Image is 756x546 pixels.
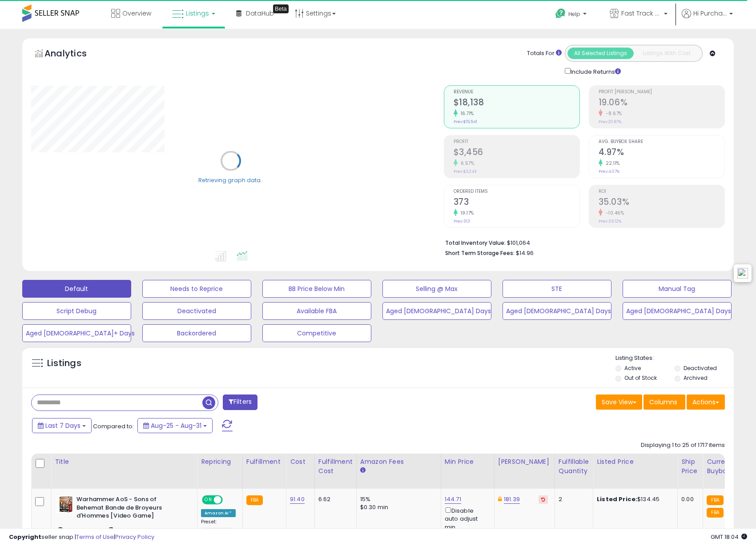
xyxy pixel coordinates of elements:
[201,457,239,466] div: Repricing
[624,364,641,372] label: Active
[122,9,151,18] span: Overview
[198,176,263,184] div: Retrieving graph data..
[318,495,350,503] div: 6.62
[559,457,589,476] div: Fulfillable Quantity
[603,210,624,216] small: -10.46%
[454,169,477,174] small: Prev: $3,243
[201,509,236,517] div: Amazon AI *
[516,249,534,257] span: $14.96
[55,457,193,466] div: Title
[22,302,131,320] button: Script Debug
[246,9,274,18] span: DataHub
[559,495,586,503] div: 2
[382,280,491,298] button: Selling @ Max
[22,280,131,298] button: Default
[360,495,434,503] div: 15%
[599,197,724,209] h2: 35.03%
[649,398,677,407] span: Columns
[454,139,579,144] span: Profit
[623,302,732,320] button: Aged [DEMOGRAPHIC_DATA] Days
[597,495,637,503] b: Listed Price:
[599,119,621,124] small: Prev: 20.87%
[707,495,723,505] small: FBA
[681,495,696,503] div: 0.00
[623,280,732,298] button: Manual Tag
[568,10,580,18] span: Help
[290,495,305,504] a: 91.40
[382,302,491,320] button: Aged [DEMOGRAPHIC_DATA] Days
[558,66,631,76] div: Include Returns
[707,508,723,518] small: FBA
[599,189,724,194] span: ROI
[57,495,74,513] img: 51BEn+M75sL._SL40_.jpg
[9,533,41,541] strong: Copyright
[633,48,700,59] button: Listings With Cost
[711,533,747,541] span: 2025-09-8 18:04 GMT
[681,457,699,476] div: Ship Price
[693,9,727,18] span: Hi Purchase
[498,457,551,466] div: [PERSON_NAME]
[445,495,461,504] a: 144.71
[599,147,724,159] h2: 4.97%
[445,237,719,247] li: $101,064
[318,457,353,476] div: Fulfillment Cost
[624,374,657,382] label: Out of Stock
[597,495,671,503] div: $134.45
[47,357,81,370] h5: Listings
[75,527,105,535] a: B0BH4RFT27
[186,9,209,18] span: Listings
[548,1,595,29] a: Help
[458,110,474,117] small: 16.71%
[32,418,92,433] button: Last 7 Days
[641,441,725,450] div: Displaying 1 to 25 of 1717 items
[57,527,182,541] span: | SKU: alche-85.79-250617---140.98-VA10
[262,280,371,298] button: BB Price Below Min
[137,418,213,433] button: Aug-25 - Aug-31
[682,9,733,29] a: Hi Purchase
[503,302,611,320] button: Aged [DEMOGRAPHIC_DATA] Days
[445,249,515,257] b: Short Term Storage Fees:
[503,280,611,298] button: STE
[223,395,257,410] button: Filters
[246,457,282,466] div: Fulfillment
[596,395,642,410] button: Save View
[201,519,236,539] div: Preset:
[203,496,214,504] span: ON
[44,47,104,62] h5: Analytics
[360,457,437,466] div: Amazon Fees
[527,49,562,58] div: Totals For
[142,302,251,320] button: Deactivated
[142,280,251,298] button: Needs to Reprice
[737,268,748,279] img: icon48.png
[599,97,724,109] h2: 19.06%
[643,395,685,410] button: Columns
[76,495,185,522] b: Warhammer AoS - Sons of Behemat Bande de Broyeurs d'Hommes [Video Game]
[142,324,251,342] button: Backordered
[454,90,579,95] span: Revenue
[76,533,114,541] a: Terms of Use
[22,324,131,342] button: Aged [DEMOGRAPHIC_DATA]+ Days
[454,97,579,109] h2: $18,138
[445,506,487,531] div: Disable auto adjust min
[454,147,579,159] h2: $3,456
[262,324,371,342] button: Competitive
[687,395,725,410] button: Actions
[246,495,263,505] small: FBA
[458,160,475,167] small: 6.57%
[93,422,134,430] span: Compared to:
[504,495,520,504] a: 181.39
[454,119,477,124] small: Prev: $15,541
[262,302,371,320] button: Available FBA
[454,189,579,194] span: Ordered Items
[454,219,470,224] small: Prev: 313
[567,48,634,59] button: All Selected Listings
[599,139,724,144] span: Avg. Buybox Share
[445,239,506,247] b: Total Inventory Value:
[684,374,708,382] label: Archived
[360,466,366,474] small: Amazon Fees.
[555,8,566,19] i: Get Help
[599,90,724,95] span: Profit [PERSON_NAME]
[445,457,491,466] div: Min Price
[599,169,619,174] small: Prev: 4.07%
[603,160,620,167] small: 22.11%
